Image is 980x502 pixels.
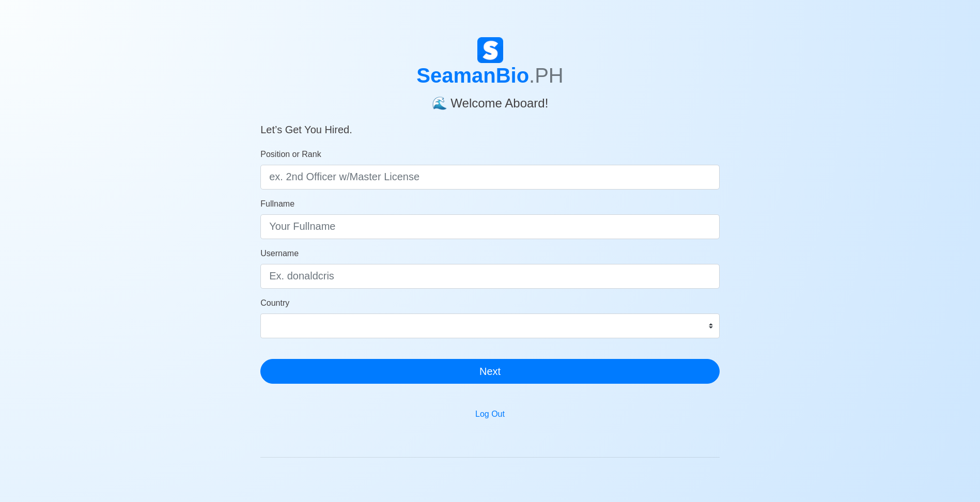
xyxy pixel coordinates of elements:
button: Log Out [469,404,511,424]
span: .PH [529,64,564,87]
h5: Let’s Get You Hired. [260,111,720,136]
h4: 🌊 Welcome Aboard! [260,88,720,111]
input: Your Fullname [260,214,720,239]
img: Logo [477,37,503,63]
input: ex. 2nd Officer w/Master License [260,165,720,190]
input: Ex. donaldcris [260,264,720,289]
span: Fullname [260,199,294,208]
span: Position or Rank [260,150,321,159]
label: Country [260,297,289,309]
span: Username [260,249,299,258]
h1: SeamanBio [260,63,720,88]
button: Next [260,359,720,384]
